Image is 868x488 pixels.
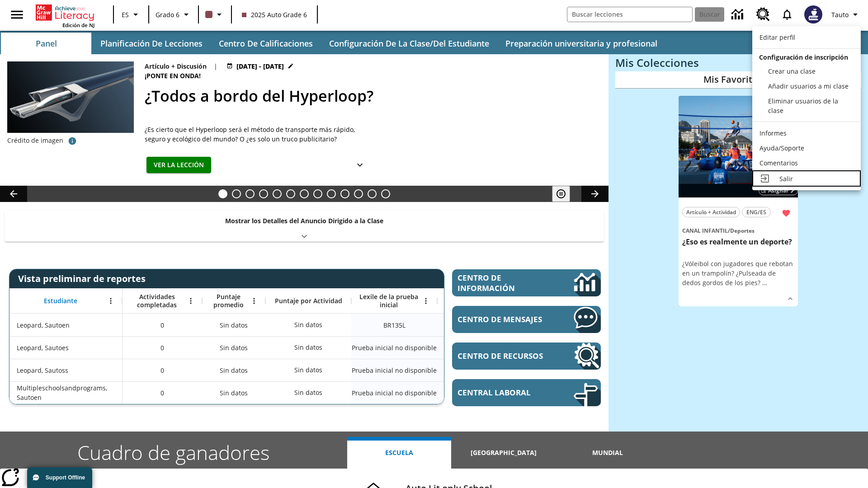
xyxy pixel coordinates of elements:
[768,82,849,90] span: Añadir usuarios a mi clase
[759,53,848,61] span: Configuración de inscripción
[759,159,798,167] span: Comentarios
[768,67,816,75] span: Crear una clase
[759,33,795,42] span: Editar perfil
[759,129,787,137] span: Informes
[779,174,793,183] span: Salir
[759,144,804,152] span: Ayuda/Soporte
[768,97,838,115] span: Eliminar usuarios de la clase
